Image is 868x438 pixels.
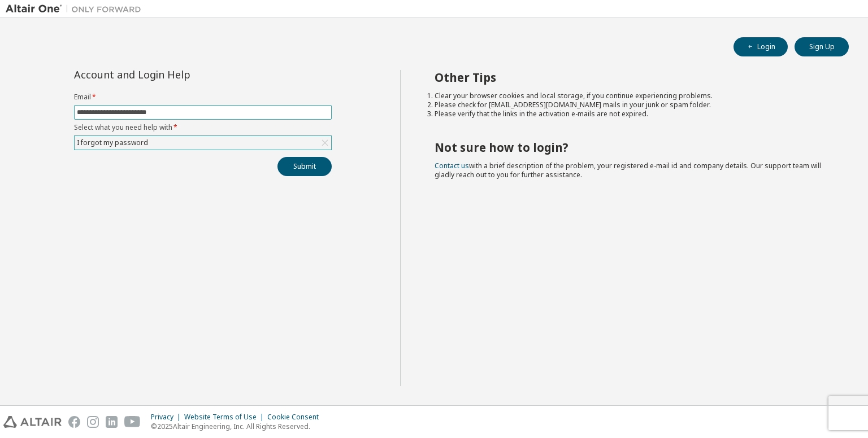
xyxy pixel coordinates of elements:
p: © 2025 Altair Engineering, Inc. All Rights Reserved. [151,422,325,431]
div: I forgot my password [75,136,331,150]
img: altair_logo.svg [3,416,62,428]
div: Cookie Consent [267,413,325,422]
label: Email [74,93,332,102]
li: Please verify that the links in the activation e-mails are not expired. [435,109,829,119]
img: instagram.svg [87,416,99,428]
div: Privacy [151,413,184,422]
button: Login [734,37,788,56]
img: facebook.svg [68,416,80,428]
label: Select what you need help with [74,123,332,132]
img: Altair One [6,3,147,15]
button: Submit [277,157,332,176]
span: with a brief description of the problem, your registered e-mail id and company details. Our suppo... [435,161,821,179]
img: youtube.svg [124,416,141,428]
h2: Other Tips [435,70,829,85]
li: Please check for [EMAIL_ADDRESS][DOMAIN_NAME] mails in your junk or spam folder. [435,100,829,109]
div: Website Terms of Use [184,413,267,422]
div: Account and Login Help [74,70,280,79]
li: Clear your browser cookies and local storage, if you continue experiencing problems. [435,91,829,100]
a: Contact us [435,161,469,170]
div: I forgot my password [75,137,150,149]
button: Sign Up [795,37,849,56]
h2: Not sure how to login? [435,140,829,155]
img: linkedin.svg [106,416,118,428]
